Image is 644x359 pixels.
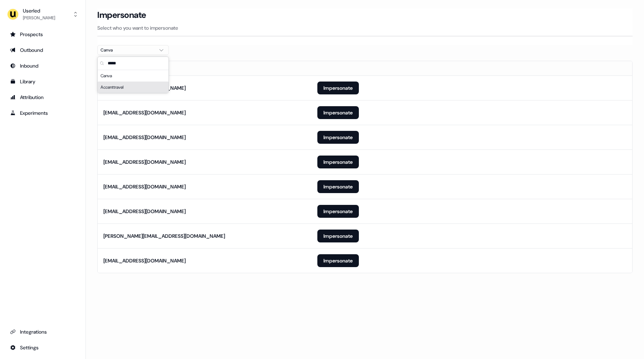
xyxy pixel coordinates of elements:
[10,46,75,54] div: Outbound
[317,230,359,242] button: Impersonate
[6,92,80,103] a: Go to attribution
[6,326,80,338] a: Go to integrations
[6,60,80,72] a: Go to Inbound
[98,70,169,82] div: Canva
[6,342,80,353] a: Go to integrations
[10,62,75,69] div: Inbound
[98,61,312,75] th: Email
[103,208,186,215] div: [EMAIL_ADDRESS][DOMAIN_NAME]
[23,14,55,21] div: [PERSON_NAME]
[103,232,225,240] div: [PERSON_NAME][EMAIL_ADDRESS][DOMAIN_NAME]
[6,44,80,56] a: Go to outbound experience
[23,7,55,14] div: Userled
[10,328,75,335] div: Integrations
[103,183,186,190] div: [EMAIL_ADDRESS][DOMAIN_NAME]
[6,6,80,23] button: Userled[PERSON_NAME]
[6,76,80,87] a: Go to templates
[317,156,359,168] button: Impersonate
[10,78,75,85] div: Library
[317,82,359,94] button: Impersonate
[10,109,75,117] div: Experiments
[317,254,359,267] button: Impersonate
[101,46,154,54] div: Canva
[97,24,633,31] p: Select who you want to impersonate
[97,10,146,20] h3: Impersonate
[10,344,75,351] div: Settings
[317,205,359,218] button: Impersonate
[103,158,186,166] div: [EMAIL_ADDRESS][DOMAIN_NAME]
[98,82,169,93] div: Accenttravel
[10,94,75,101] div: Attribution
[97,45,169,55] button: Canva
[317,106,359,119] button: Impersonate
[98,70,169,93] div: Suggestions
[103,257,186,264] div: [EMAIL_ADDRESS][DOMAIN_NAME]
[6,29,80,40] a: Go to prospects
[317,131,359,144] button: Impersonate
[103,109,186,116] div: [EMAIL_ADDRESS][DOMAIN_NAME]
[10,31,75,38] div: Prospects
[6,107,80,119] a: Go to experiments
[317,180,359,193] button: Impersonate
[103,134,186,141] div: [EMAIL_ADDRESS][DOMAIN_NAME]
